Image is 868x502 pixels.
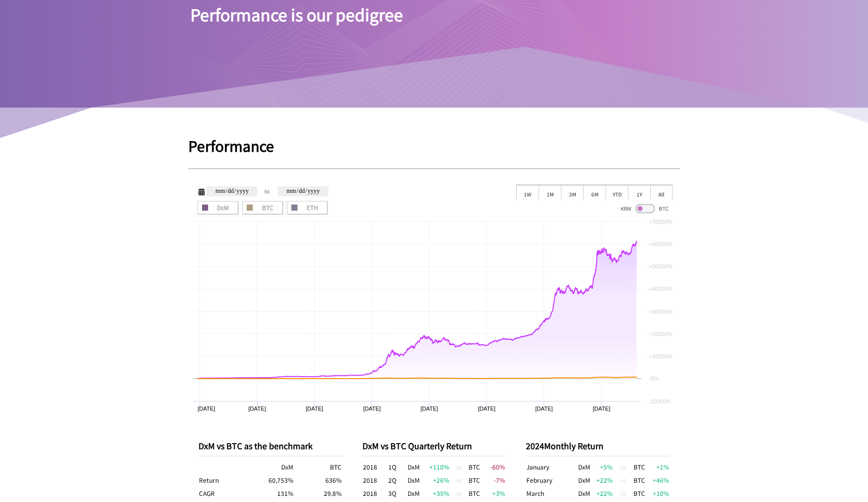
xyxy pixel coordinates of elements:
[388,474,407,487] td: 2Q
[526,474,576,487] td: February
[592,474,613,487] td: +22 %
[649,460,670,474] td: +1 %
[407,474,420,487] td: DxM
[649,263,673,270] text: +50000%
[420,474,450,487] td: +26 %
[294,460,342,474] th: BTC
[613,487,633,500] td: vs
[201,205,235,211] span: DxM
[246,460,294,474] th: DxM
[576,474,592,487] td: DxM
[363,406,381,412] text: [DATE]
[450,487,468,500] td: vs
[649,398,671,405] text: -10000%
[535,406,553,412] text: [DATE]
[576,487,592,500] td: DxM
[649,309,673,315] text: +30000%
[450,460,468,474] td: vs
[362,460,388,474] td: 2018
[583,185,606,200] div: 6M
[516,185,539,200] div: 1W
[388,460,407,474] td: 1Q
[481,474,506,487] td: -7 %
[407,460,420,474] td: DxM
[362,440,506,452] p: DxM vs BTC Quarterly Return
[649,286,673,292] text: +40000%
[526,460,576,474] td: January
[420,487,450,500] td: +35 %
[649,219,673,225] text: +70000%
[592,487,613,500] td: +22 %
[592,460,613,474] td: +5 %
[659,205,669,212] span: BTC
[613,474,633,487] td: vs
[613,460,633,474] td: vs
[468,487,481,500] td: BTC
[468,474,481,487] td: BTC
[362,487,388,500] td: 2018
[421,406,439,412] text: [DATE]
[294,487,342,500] td: 29.8 %
[198,474,246,487] th: Return
[633,474,649,487] td: BTC
[649,241,673,247] text: +60000%
[362,474,388,487] td: 2018
[526,487,576,500] td: March
[649,353,673,359] text: +10000%
[248,406,266,412] text: [DATE]
[197,406,215,412] text: [DATE]
[650,185,673,200] div: All
[420,460,450,474] td: +110 %
[188,138,680,153] h1: Performance
[649,474,670,487] td: +46 %
[649,487,670,500] td: +10 %
[198,487,246,500] th: Compound Annual Growth Rate
[407,487,420,500] td: DxM
[468,460,481,474] td: BTC
[593,406,611,412] text: [DATE]
[478,406,495,412] text: [DATE]
[246,474,294,487] td: 60,753 %
[198,440,342,452] p: DxM vs BTC as the benchmark
[633,487,649,500] td: BTC
[539,185,561,200] div: 1M
[450,474,468,487] td: vs
[526,440,670,452] p: 2024 Monthly Return
[576,460,592,474] td: DxM
[306,406,323,412] text: [DATE]
[481,460,506,474] td: -60 %
[294,474,342,487] td: 636 %
[606,185,628,200] div: YTD
[246,487,294,500] td: 131 %
[649,376,659,382] text: -0%
[246,205,279,211] span: BTC
[290,205,324,211] span: ETH
[561,185,583,200] div: 3M
[481,487,506,500] td: +3 %
[628,185,650,200] div: 1Y
[388,487,407,500] td: 3Q
[621,205,631,212] span: KRW
[264,186,271,196] span: to
[633,460,649,474] td: BTC
[649,331,673,337] text: +20000%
